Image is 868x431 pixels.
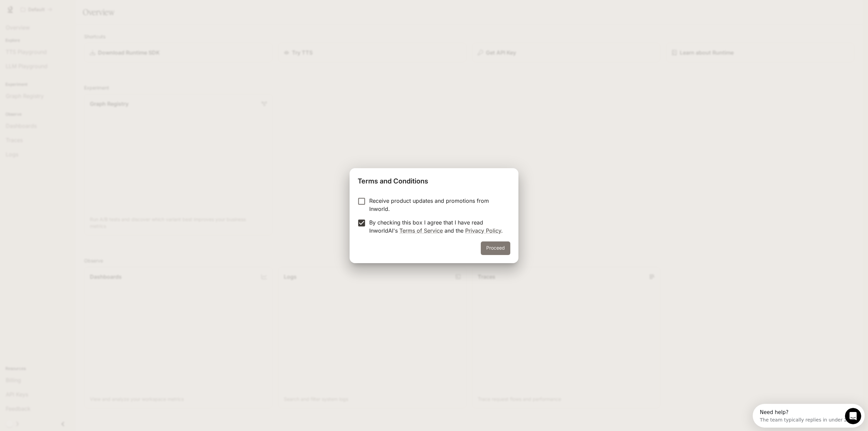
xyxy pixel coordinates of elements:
[7,11,97,18] div: The team typically replies in under 2h
[753,404,865,428] iframe: Intercom live chat discovery launcher
[465,227,501,234] a: Privacy Policy
[350,168,518,191] h2: Terms and Conditions
[481,241,510,255] button: Proceed
[399,227,443,234] a: Terms of Service
[369,218,505,235] p: By checking this box I agree that I have read InworldAI's and the .
[7,6,97,11] div: Need help?
[845,408,861,424] iframe: Intercom live chat
[3,3,117,21] div: Open Intercom Messenger
[369,197,505,213] p: Receive product updates and promotions from Inworld.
